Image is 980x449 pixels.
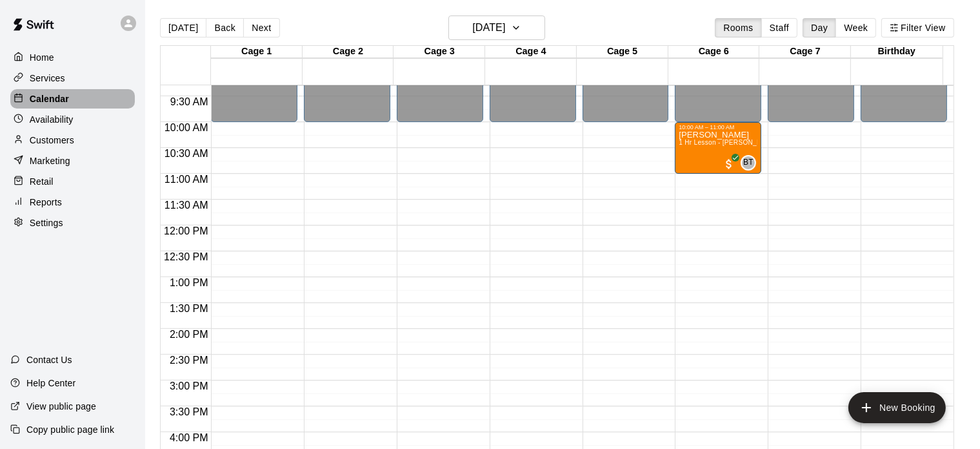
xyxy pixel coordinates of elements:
[10,131,135,150] a: Customers
[759,46,851,58] div: Cage 7
[10,172,135,191] a: Retail
[26,353,72,366] p: Contact Us
[394,46,485,58] div: Cage 3
[679,139,778,146] span: 1 Hr Lesson - [PERSON_NAME]
[675,122,761,174] div: 10:00 AM – 11:00 AM: Weston Guidry
[166,277,212,288] span: 1:00 PM
[881,18,954,37] button: Filter View
[30,175,54,188] p: Retail
[30,196,62,209] p: Reports
[30,113,74,126] p: Availability
[211,46,303,58] div: Cage 1
[472,19,505,37] h6: [DATE]
[10,48,135,67] a: Home
[10,193,135,212] a: Reports
[668,46,760,58] div: Cage 6
[746,155,756,171] span: Bridger Thomas
[166,406,212,417] span: 3:30 PM
[761,18,798,37] button: Staff
[161,251,211,262] span: 12:30 PM
[485,46,577,58] div: Cage 4
[10,110,135,129] a: Availability
[166,355,212,366] span: 2:30 PM
[30,154,70,167] p: Marketing
[161,122,212,133] span: 10:00 AM
[723,158,735,171] span: All customers have paid
[161,225,211,236] span: 12:00 PM
[161,174,212,185] span: 11:00 AM
[166,381,212,392] span: 3:00 PM
[30,92,69,105] p: Calendar
[577,46,668,58] div: Cage 5
[166,303,212,314] span: 1:30 PM
[30,72,65,85] p: Services
[10,68,135,88] a: Services
[206,18,244,37] button: Back
[161,200,212,211] span: 11:30 AM
[26,400,96,413] p: View public page
[167,96,212,107] span: 9:30 AM
[243,18,279,37] button: Next
[679,124,757,131] div: 10:00 AM – 11:00 AM
[10,213,135,233] a: Settings
[166,432,212,443] span: 4:00 PM
[30,51,54,64] p: Home
[10,151,135,171] a: Marketing
[851,46,943,58] div: Birthday
[448,16,545,40] button: [DATE]
[160,18,206,37] button: [DATE]
[10,89,135,109] a: Calendar
[741,155,756,171] div: Bridger Thomas
[743,156,754,169] span: BT
[835,18,876,37] button: Week
[303,46,394,58] div: Cage 2
[26,423,114,436] p: Copy public page link
[30,216,63,229] p: Settings
[803,18,836,37] button: Day
[715,18,761,37] button: Rooms
[848,392,946,423] button: add
[26,377,75,390] p: Help Center
[166,329,212,340] span: 2:00 PM
[30,134,74,147] p: Customers
[161,148,212,159] span: 10:30 AM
